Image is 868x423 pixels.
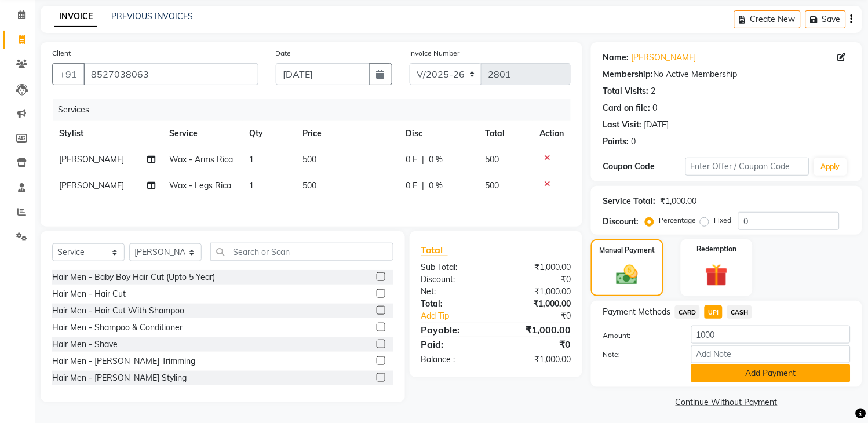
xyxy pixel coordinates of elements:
div: Hair Men - Hair Cut [52,288,126,300]
div: Sub Total: [413,261,496,274]
div: Points: [603,136,629,148]
input: Amount [691,326,851,344]
span: CARD [675,305,700,319]
span: 0 F [406,180,418,192]
span: 1 [250,180,254,191]
div: Hair Men - Shampoo & Conditioner [52,322,183,334]
div: Membership: [603,68,653,81]
span: | [422,180,425,192]
span: 500 [486,180,499,191]
div: 0 [631,136,636,148]
img: _cash.svg [610,262,644,287]
div: Hair Men - Shave [52,338,118,351]
button: Save [805,10,846,28]
label: Amount: [594,330,683,341]
div: Hair Men - [PERSON_NAME] Styling [52,372,187,384]
span: 500 [303,180,317,191]
span: [PERSON_NAME] [59,154,124,165]
div: Service Total: [603,195,655,207]
div: ₹1,000.00 [496,286,579,298]
span: 500 [486,154,499,165]
a: INVOICE [54,6,97,27]
span: 500 [303,154,317,165]
div: Card on file: [603,102,650,114]
label: Fixed [714,215,731,225]
div: ₹1,000.00 [496,261,579,274]
div: Payable: [413,323,496,337]
input: Add Note [691,345,851,363]
label: Manual Payment [600,245,655,256]
button: Apply [814,158,847,176]
span: CASH [727,305,752,319]
span: | [422,154,425,166]
label: Date [276,48,291,59]
div: ₹0 [510,310,579,322]
span: Payment Methods [603,306,670,318]
label: Percentage [659,215,696,225]
div: 2 [651,85,655,97]
div: Balance : [413,353,496,366]
label: Invoice Number [410,48,460,59]
div: Last Visit: [603,119,641,131]
span: Wax - Arms Rica [169,154,233,165]
th: Stylist [52,121,162,147]
span: Wax - Legs Rica [169,180,231,191]
span: UPI [705,305,723,319]
div: Net: [413,286,496,298]
input: Search by Name/Mobile/Email/Code [83,63,258,85]
label: Client [52,48,71,59]
label: Note: [594,349,683,360]
span: 0 % [429,180,443,192]
th: Action [533,121,571,147]
div: Paid: [413,337,496,351]
div: Hair Men - Baby Boy Hair Cut (Upto 5 Year) [52,271,215,283]
div: 0 [652,102,657,114]
div: ₹0 [496,337,579,351]
th: Total [479,121,533,147]
div: [DATE] [644,119,669,131]
div: Total: [413,298,496,310]
span: 0 F [406,154,418,166]
input: Enter Offer / Coupon Code [685,158,809,176]
div: Services [53,99,579,121]
a: Add Tip [413,310,510,322]
input: Search or Scan [210,243,393,261]
div: ₹0 [496,274,579,286]
button: Create New [734,10,801,28]
a: [PERSON_NAME] [631,52,696,64]
div: ₹1,000.00 [496,298,579,310]
div: ₹1,000.00 [660,195,696,207]
div: ₹1,000.00 [496,353,579,366]
span: 1 [250,154,254,165]
button: Add Payment [691,364,851,382]
div: Name: [603,52,629,64]
a: PREVIOUS INVOICES [111,11,193,21]
label: Redemption [696,244,736,254]
div: ₹1,000.00 [496,323,579,337]
th: Service [162,121,242,147]
div: Hair Men - Hair Cut With Shampoo [52,305,184,317]
div: Hair Men - [PERSON_NAME] Trimming [52,355,195,367]
div: Coupon Code [603,161,685,173]
img: _gift.svg [698,261,735,289]
span: Total [421,244,448,256]
span: [PERSON_NAME] [59,180,124,191]
th: Price [296,121,399,147]
div: Discount: [413,274,496,286]
span: 0 % [429,154,443,166]
div: No Active Membership [603,68,851,81]
th: Disc [399,121,479,147]
button: +91 [52,63,85,85]
a: Continue Without Payment [593,396,860,409]
th: Qty [243,121,296,147]
div: Discount: [603,216,639,228]
div: Total Visits: [603,85,648,97]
